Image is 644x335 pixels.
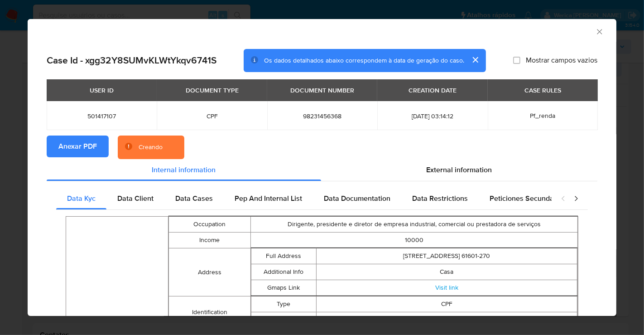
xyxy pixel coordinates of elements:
[427,165,492,175] span: External information
[58,112,146,120] span: 501417107
[169,216,251,232] td: Occupation
[595,27,603,35] button: Fechar a janela
[168,112,256,120] span: CPF
[47,136,109,157] button: Anexar PDF
[250,232,577,248] td: 10000
[264,56,464,65] span: Os dados detalhados abaixo correspondem à data de geração do caso.
[169,296,251,328] td: Identification
[56,188,552,209] div: Detailed internal info
[278,112,366,120] span: 98231456368
[58,136,97,156] span: Anexar PDF
[251,264,316,280] td: Additional Info
[180,83,244,98] div: DOCUMENT TYPE
[464,49,486,71] button: cerrar
[316,312,577,328] td: 98231456368
[316,296,577,312] td: CPF
[28,19,616,316] div: closure-recommendation-modal
[169,232,251,248] td: Income
[490,193,566,204] span: Peticiones Secundarias
[519,83,567,98] div: CASE RULES
[526,56,597,65] span: Mostrar campos vazios
[251,296,316,312] td: Type
[235,193,302,204] span: Pep And Internal List
[435,283,458,292] a: Visit link
[388,112,476,120] span: [DATE] 03:14:12
[285,83,360,98] div: DOCUMENT NUMBER
[412,193,468,204] span: Data Restrictions
[251,312,316,328] td: Number
[47,54,216,66] h2: Case Id - xgg32Y8SUMvKLWtYkqv6741S
[169,248,251,296] td: Address
[152,165,216,175] span: Internal information
[175,193,213,204] span: Data Cases
[250,216,577,232] td: Dirigente, presidente e diretor de empresa industrial, comercial ou prestadora de serviços
[530,111,555,120] span: Pf_renda
[324,193,390,204] span: Data Documentation
[316,264,577,280] td: Casa
[117,193,154,204] span: Data Client
[251,248,316,264] td: Full Address
[139,143,163,152] div: Creando
[67,193,96,204] span: Data Kyc
[513,57,520,64] input: Mostrar campos vazios
[403,83,462,98] div: CREATION DATE
[84,83,119,98] div: USER ID
[316,248,577,264] td: [STREET_ADDRESS] 61601-270
[47,159,597,181] div: Detailed info
[251,280,316,296] td: Gmaps Link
